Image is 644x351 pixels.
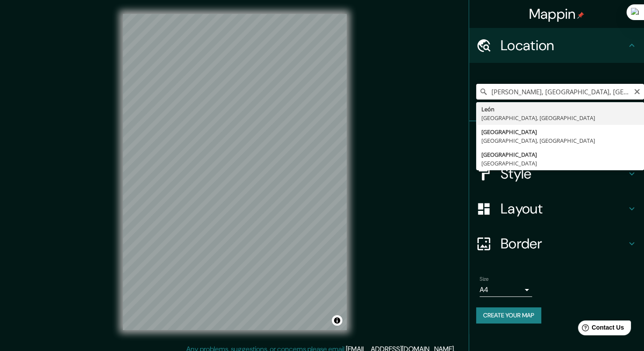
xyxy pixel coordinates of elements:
[469,226,644,261] div: Border
[566,317,634,341] iframe: Help widget launcher
[577,12,584,19] img: pin-icon.png
[529,5,585,23] h4: Mappin
[501,165,627,182] h4: Style
[469,156,644,191] div: Style
[476,84,644,100] input: Pick your city or area
[469,191,644,226] div: Layout
[476,307,541,323] button: Create your map
[480,275,489,283] label: Size
[634,87,641,95] button: Clear
[481,127,639,136] div: [GEOGRAPHIC_DATA]
[481,159,639,168] div: [GEOGRAPHIC_DATA]
[481,114,639,122] div: [GEOGRAPHIC_DATA], [GEOGRAPHIC_DATA]
[501,235,627,252] h4: Border
[481,150,639,159] div: [GEOGRAPHIC_DATA]
[469,28,644,63] div: Location
[332,315,342,326] button: Toggle attribution
[481,105,639,114] div: León
[481,136,639,145] div: [GEOGRAPHIC_DATA], [GEOGRAPHIC_DATA]
[501,200,627,217] h4: Layout
[469,121,644,156] div: Pins
[501,37,627,54] h4: Location
[123,14,347,330] canvas: Map
[480,283,532,297] div: A4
